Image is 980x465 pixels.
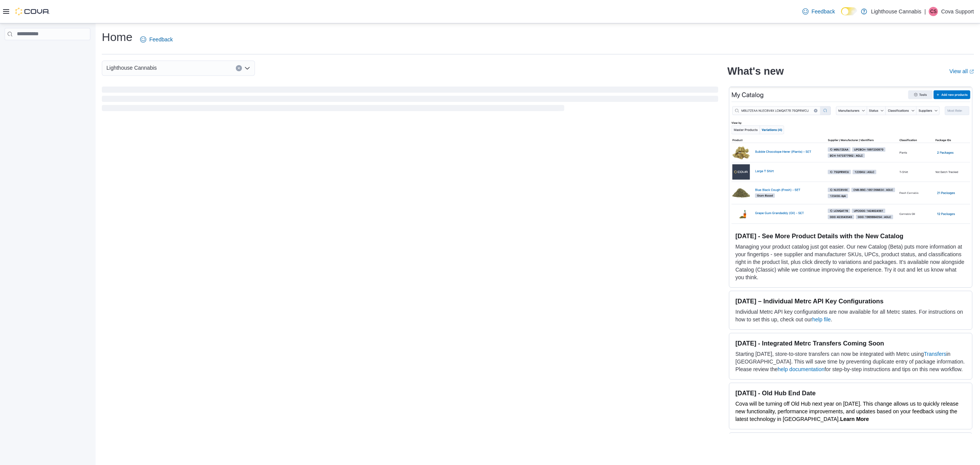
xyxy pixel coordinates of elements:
[735,350,966,373] p: Starting [DATE], store-to-store transfers can now be integrated with Metrc using in [GEOGRAPHIC_D...
[137,32,176,47] a: Feedback
[149,36,173,43] span: Feedback
[929,7,938,16] div: Cova Support
[840,416,869,422] a: Learn More
[812,316,831,323] a: help file
[841,7,857,15] input: Dark Mode
[930,7,937,16] span: CS
[15,8,50,15] img: Cova
[102,88,718,113] span: Loading
[924,351,946,357] a: Transfers
[106,63,157,72] span: Lighthouse Cannabis
[735,339,966,347] h3: [DATE] - Integrated Metrc Transfers Coming Soon
[5,42,90,60] nav: Complex example
[735,389,966,397] h3: [DATE] - Old Hub End Date
[924,7,926,16] p: |
[969,69,974,74] svg: External link
[236,65,242,71] button: Clear input
[102,29,132,45] h1: Home
[949,68,974,74] a: View allExternal link
[735,401,959,422] span: Cova will be turning off Old Hub next year on [DATE]. This change allows us to quickly release ne...
[799,4,838,19] a: Feedback
[735,232,966,240] h3: [DATE] - See More Product Details with the New Catalog
[812,8,835,15] span: Feedback
[778,366,825,372] a: help documentation
[244,65,250,71] button: Open list of options
[735,297,966,305] h3: [DATE] – Individual Metrc API Key Configurations
[941,7,974,16] p: Cova Support
[871,7,921,16] p: Lighthouse Cannabis
[735,243,966,281] p: Managing your product catalog just got easier. Our new Catalog (Beta) puts more information at yo...
[727,65,784,77] h2: What's new
[735,308,966,323] p: Individual Metrc API key configurations are now available for all Metrc states. For instructions ...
